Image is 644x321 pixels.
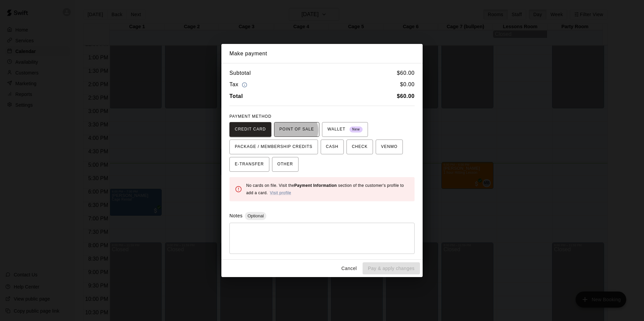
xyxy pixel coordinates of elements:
[229,213,243,218] label: Notes
[229,122,271,137] button: CREDIT CARD
[245,213,266,218] span: Optional
[235,159,264,170] span: E-TRANSFER
[352,142,368,152] span: CHECK
[381,142,397,152] span: VENMO
[397,93,415,99] b: $ 60.00
[229,114,271,119] span: PAYMENT METHOD
[229,80,249,89] h6: Tax
[294,183,337,188] b: Payment Information
[350,125,363,134] span: New
[376,140,403,154] button: VENMO
[277,159,293,170] span: OTHER
[326,142,338,152] span: CASH
[274,122,319,137] button: POINT OF SALE
[272,157,299,172] button: OTHER
[346,140,373,154] button: CHECK
[229,69,251,77] h6: Subtotal
[279,124,314,135] span: POINT OF SALE
[229,140,318,154] button: PACKAGE / MEMBERSHIP CREDITS
[229,157,269,172] button: E-TRANSFER
[322,122,368,137] button: WALLET New
[321,140,344,154] button: CASH
[270,191,291,195] a: Visit profile
[397,69,415,77] h6: $ 60.00
[221,44,423,63] h2: Make payment
[235,142,313,152] span: PACKAGE / MEMBERSHIP CREDITS
[229,93,243,99] b: Total
[246,183,404,195] span: No cards on file. Visit the section of the customer's profile to add a card.
[327,124,363,135] span: WALLET
[400,80,415,89] h6: $ 0.00
[338,262,360,275] button: Cancel
[235,124,266,135] span: CREDIT CARD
